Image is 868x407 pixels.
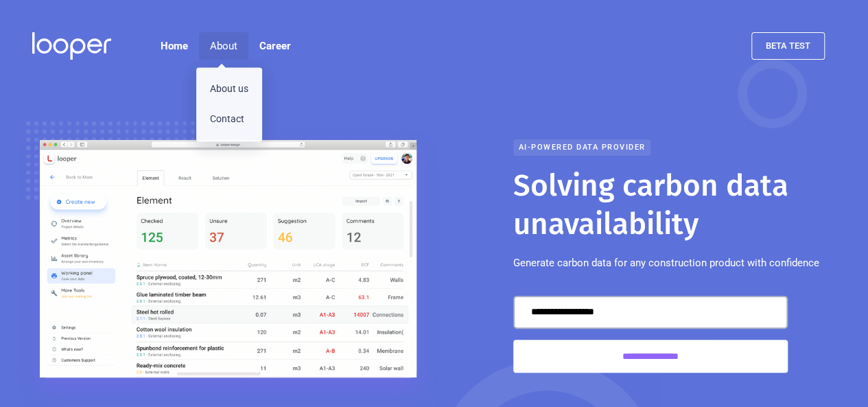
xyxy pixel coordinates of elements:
nav: About [196,67,262,141]
a: Contact [196,104,262,135]
p: Generate carbon data for any construction product with confidence [513,255,819,271]
a: Home [150,32,199,60]
form: Email Form [513,296,788,373]
div: About [210,38,237,54]
a: beta test [751,32,825,60]
h1: Solving carbon data unavailability [513,167,836,244]
a: Career [248,32,302,60]
a: About us [196,74,262,104]
div: About [199,32,248,60]
div: AI-powered data provider [513,139,650,156]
